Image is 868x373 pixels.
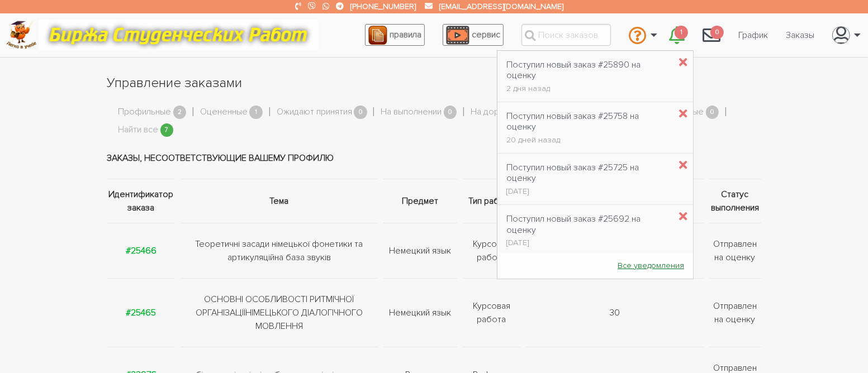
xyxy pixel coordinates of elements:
[118,105,172,119] a: Профильные
[471,105,529,119] a: На доработке
[506,136,670,144] div: 20 дней назад
[381,278,460,347] td: Немецкий язык
[178,278,381,347] td: ОСНОВНІ ОСОБЛИВОСТІ РИТМІЧНОЇ ОРГАНІЗАЦІЇНІМЕЦЬКОГО ДІАЛОГІЧНОГО МОВЛЕННЯ
[609,255,693,276] a: Все уведомления
[521,24,611,46] input: Поиск заказов
[694,20,729,50] a: 0
[497,54,679,99] a: Поступил новый заказ #25890 на оценку 2 дня назад
[173,106,187,119] span: 2
[506,111,670,132] div: Поступил новый заказ #25758 на оценку
[381,105,442,119] a: На выполнении
[365,24,425,46] a: правила
[118,123,159,137] a: Найти все
[506,214,670,235] div: Поступил новый заказ #25692 на оценку
[126,245,156,256] a: #25466
[440,2,564,11] a: [EMAIL_ADDRESS][DOMAIN_NAME]
[506,162,670,184] div: Поступил новый заказ #25725 на оценку
[660,20,694,50] a: 1
[390,29,421,40] span: правила
[351,2,416,11] a: [PHONE_NUMBER]
[6,21,37,49] img: logo-c4363faeb99b52c628a42810ed6dfb4293a56d4e4775eb116515dfe7f33672af.png
[381,223,460,278] td: Немецкий язык
[39,20,318,50] img: motto-12e01f5a76059d5f6a28199ef077b1f78e012cfde436ab5cf1d4517935686d32.gif
[706,179,761,223] th: Статус выполнения
[472,29,500,40] span: сервис
[706,278,761,347] td: Отправлен на оценку
[354,106,367,119] span: 0
[107,137,761,179] td: Заказы, несоответствующие вашему профилю
[506,188,670,195] div: [DATE]
[497,156,679,202] a: Поступил новый заказ #25725 на оценку [DATE]
[497,208,679,254] a: Поступил новый заказ #25692 на оценку [DATE]
[506,60,670,81] div: Поступил новый заказ #25890 на оценку
[444,106,457,119] span: 0
[107,74,761,93] h1: Управление заказами
[675,26,688,40] span: 1
[460,223,523,278] td: Курсовая работа
[506,239,670,247] div: [DATE]
[160,123,174,137] span: 7
[460,179,523,223] th: Тип работы
[777,25,823,46] a: Заказы
[368,26,387,45] img: agreement_icon-feca34a61ba7f3d1581b08bc946b2ec1ccb426f67415f344566775c155b7f62c.png
[277,105,352,119] a: Ожидают принятия
[460,278,523,347] td: Курсовая работа
[107,179,178,223] th: Идентификатор заказа
[706,223,761,278] td: Отправлен на оценку
[710,26,724,40] span: 0
[729,25,777,46] a: График
[443,24,504,46] a: сервис
[178,223,381,278] td: Теоретичні засади німецької фонетики та артикуляційна база звуків
[497,105,679,151] a: Поступил новый заказ #25758 на оценку 20 дней назад
[706,106,719,119] span: 0
[249,106,263,119] span: 1
[178,179,381,223] th: Тема
[200,105,248,119] a: Оцененные
[126,307,156,318] a: #25465
[523,278,706,347] td: 30
[381,179,460,223] th: Предмет
[446,26,469,45] img: play_icon-49f7f135c9dc9a03216cfdbccbe1e3994649169d890fb554cedf0eac35a01ba8.png
[506,85,670,93] div: 2 дня назад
